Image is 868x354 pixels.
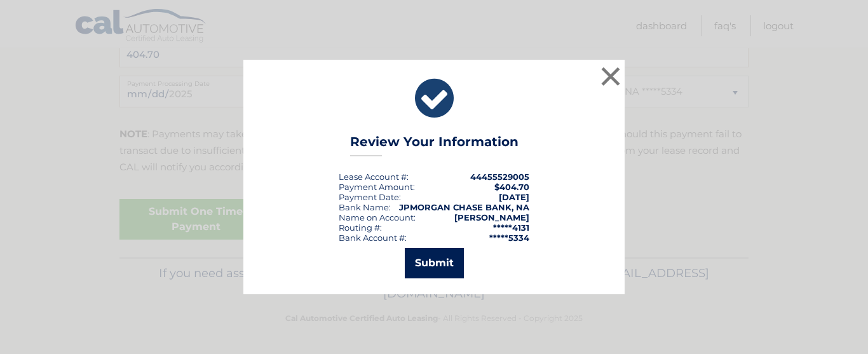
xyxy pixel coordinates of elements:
[339,233,407,243] div: Bank Account #:
[470,172,529,182] strong: 44455529005
[339,222,382,233] div: Routing #:
[499,192,529,202] span: [DATE]
[339,212,416,222] div: Name on Account:
[399,202,529,212] strong: JPMORGAN CHASE BANK, NA
[494,182,529,192] span: $404.70
[405,248,464,278] button: Submit
[454,212,529,222] strong: [PERSON_NAME]
[339,182,415,192] div: Payment Amount:
[339,172,409,182] div: Lease Account #:
[598,64,623,89] button: ×
[350,134,519,156] h3: Review Your Information
[339,192,399,202] span: Payment Date
[339,192,401,202] div: :
[339,202,391,212] div: Bank Name:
